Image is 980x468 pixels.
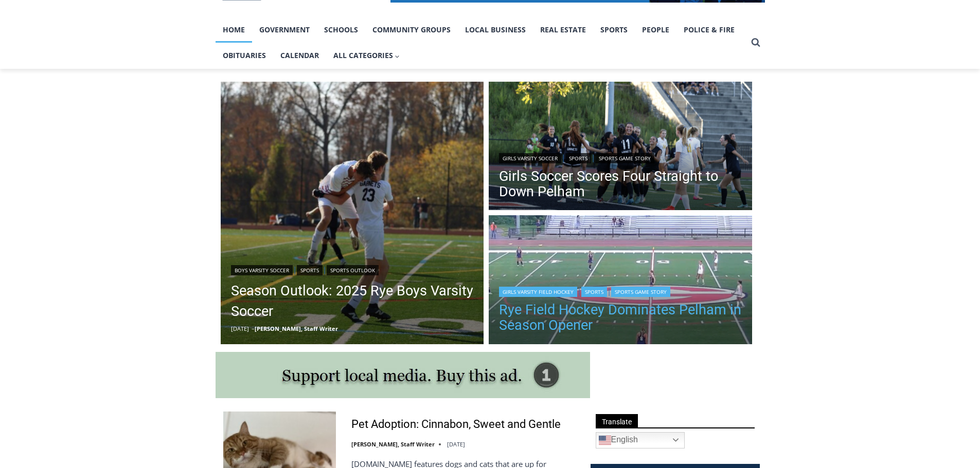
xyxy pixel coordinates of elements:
[499,302,742,333] a: Rye Field Hockey Dominates Pelham in Season Opener
[499,151,742,163] div: | |
[499,287,577,297] a: Girls Varsity Field Hockey
[317,17,365,43] a: Schools
[599,434,611,446] img: en
[327,265,379,275] a: Sports Outlook
[1,103,103,128] a: Open Tues. - Sun. [PHONE_NUMBER]
[216,352,590,398] img: support local media, buy this ad
[676,17,742,43] a: Police & Fire
[593,17,635,43] a: Sports
[489,215,752,347] img: (PHOTO: The Rye Girls Field Hockey Team defeated Pelham 3-0 on Tuesday to move to 3-0 in 2024.)
[216,17,252,43] a: Home
[231,265,293,275] a: Boys Varsity Soccer
[489,82,752,213] a: Read More Girls Soccer Scores Four Straight to Down Pelham
[106,64,151,123] div: "the precise, almost orchestrated movements of cutting and assembling sushi and [PERSON_NAME] mak...
[326,43,407,68] button: Child menu of All Categories
[596,414,638,428] span: Translate
[458,17,533,43] a: Local Business
[3,106,101,145] span: Open Tues. - Sun. [PHONE_NUMBER]
[596,432,685,448] a: English
[365,17,458,43] a: Community Groups
[499,169,742,199] a: Girls Soccer Scores Four Straight to Down Pelham
[247,100,498,128] a: Intern @ [DOMAIN_NAME]
[255,325,338,332] a: [PERSON_NAME], Staff Writer
[231,263,474,275] div: | |
[216,43,273,68] a: Obituaries
[581,287,607,297] a: Sports
[499,153,561,163] a: Girls Varsity Soccer
[746,33,765,52] button: View Search Form
[221,82,484,345] img: (PHOTO: Alex van der Voort and Lex Cox of Rye Boys Varsity Soccer on Thursday, October 31, 2024 f...
[595,153,654,163] a: Sports Game Story
[252,325,255,332] span: –
[565,153,591,163] a: Sports
[231,280,474,322] a: Season Outlook: 2025 Rye Boys Varsity Soccer
[297,265,323,275] a: Sports
[273,43,326,68] a: Calendar
[635,17,676,43] a: People
[447,440,465,448] time: [DATE]
[489,215,752,347] a: Read More Rye Field Hockey Dominates Pelham in Season Opener
[611,287,670,297] a: Sports Game Story
[533,17,593,43] a: Real Estate
[499,285,742,297] div: | |
[489,82,752,213] img: (PHOTO: Rye Girls Soccer's Samantha Yeh scores a goal in her team's 4-1 victory over Pelham on Se...
[351,440,435,448] a: [PERSON_NAME], Staff Writer
[351,417,561,432] a: Pet Adoption: Cinnabon, Sweet and Gentle
[216,17,746,69] nav: Primary Navigation
[231,325,249,332] time: [DATE]
[221,82,484,345] a: Read More Season Outlook: 2025 Rye Boys Varsity Soccer
[252,17,317,43] a: Government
